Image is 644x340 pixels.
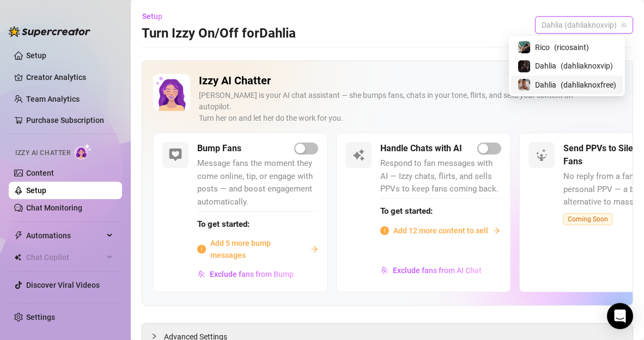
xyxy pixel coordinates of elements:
div: Open Intercom Messenger [607,303,633,329]
img: Dahlia [518,79,530,91]
span: Exclude fans from Bump [210,270,294,279]
h3: Turn Izzy On/Off for Dahlia [142,25,296,42]
span: ( dahliaknoxvip ) [561,60,613,72]
span: Rico [535,41,550,53]
span: Coming Soon [563,213,612,225]
strong: To get started: [197,219,250,229]
span: ( dahliaknoxfree ) [561,79,616,91]
span: arrow-right [493,227,500,234]
img: Dahlia [518,60,530,72]
img: logo-BBDzfeDw.svg [9,26,90,37]
div: [PERSON_NAME] is your AI chat assistant — she bumps fans, chats in your tone, flirts, and sells y... [199,90,588,124]
span: Respond to fan messages with AI — Izzy chats, flirts, and sells PPVs to keep fans coming back. [380,157,501,196]
a: Creator Analytics [26,69,113,86]
span: arrow-right [311,245,318,253]
span: Dahlia [535,79,556,91]
span: Setup [142,12,162,21]
h5: Handle Chats with AI [380,142,462,155]
span: team [621,22,627,28]
button: Exclude fans from Bump [197,265,294,283]
span: collapsed [151,333,157,339]
span: Dahlia [535,60,556,72]
button: Setup [142,8,171,25]
a: Team Analytics [26,95,80,103]
img: AI Chatter [75,144,92,159]
a: Setup [26,51,46,60]
span: ( ricosaint ) [554,41,589,53]
a: Chat Monitoring [26,203,82,212]
img: svg%3e [535,149,548,162]
img: svg%3e [169,149,182,162]
span: Chat Copilot [26,249,104,266]
img: svg%3e [198,270,205,278]
h2: Izzy AI Chatter [199,74,588,88]
img: Chat Copilot [14,254,21,261]
strong: To get started: [380,206,433,216]
img: svg%3e [381,267,388,274]
span: Add 5 more bump messages [210,237,306,261]
span: info-circle [197,245,206,254]
img: Izzy AI Chatter [153,74,190,111]
span: Izzy AI Chatter [15,148,70,158]
a: Purchase Subscription [26,116,104,125]
span: thunderbolt [14,231,23,240]
h5: Bump Fans [197,142,241,155]
span: Exclude fans from AI Chat [393,266,482,275]
img: svg%3e [352,149,365,162]
a: Setup [26,186,46,195]
button: Exclude fans from AI Chat [380,262,482,279]
a: Settings [26,313,55,322]
span: Automations [26,227,104,244]
span: Dahlia (dahliaknoxvip) [542,17,627,33]
a: Content [26,169,54,177]
span: Message fans the moment they come online, tip, or engage with posts — and boost engagement automa... [197,157,318,208]
span: Add 12 more content to sell [393,225,488,237]
span: info-circle [380,226,389,235]
img: Rico [518,41,530,53]
a: Discover Viral Videos [26,281,100,289]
